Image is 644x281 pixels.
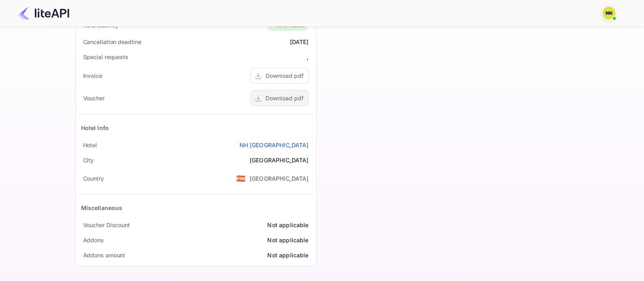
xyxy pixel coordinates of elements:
span: United States [236,171,246,186]
div: Download pdf [266,94,303,102]
div: Cancellation deadline [83,38,141,46]
div: , [307,53,308,61]
div: Country [83,174,104,183]
div: Not applicable [267,221,308,229]
div: Voucher [83,94,105,102]
div: Voucher Discount [83,221,130,229]
div: [GEOGRAPHIC_DATA] [250,174,309,183]
img: N/A N/A [602,7,615,20]
div: Invoice [83,71,102,80]
div: [DATE] [290,38,309,46]
div: Not applicable [267,251,308,259]
div: Special requests [83,53,128,61]
div: [GEOGRAPHIC_DATA] [250,156,309,164]
div: Hotel [83,141,97,149]
div: Hotel Info [81,124,109,132]
div: Miscellaneous [81,204,123,212]
div: Not applicable [267,236,308,244]
div: City [83,156,94,164]
img: LiteAPI Logo [18,7,69,20]
div: Addons amount [83,251,125,259]
div: Addons [83,236,104,244]
div: Download pdf [266,71,303,80]
a: NH [GEOGRAPHIC_DATA] [240,141,309,149]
